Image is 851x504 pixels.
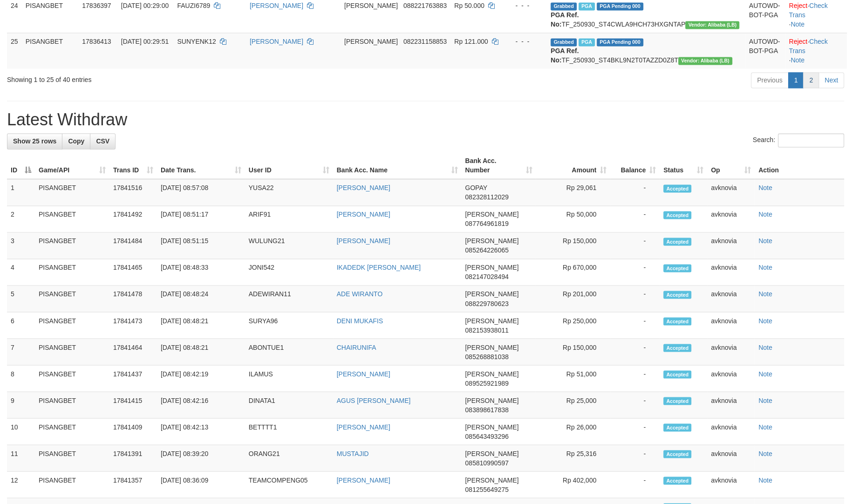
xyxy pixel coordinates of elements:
th: Status: activate to sort column ascending [660,152,707,179]
span: 17836413 [82,38,111,45]
td: Rp 201,000 [536,286,610,312]
span: Accepted [663,317,691,325]
a: MUSTAJID [337,450,369,457]
td: 17841464 [109,339,157,365]
th: ID: activate to sort column descending [7,152,35,179]
td: Rp 25,000 [536,392,610,418]
td: 17841437 [109,365,157,392]
span: Copy 088229780623 to clipboard [465,300,508,307]
span: Accepted [663,184,691,192]
a: Note [758,370,772,377]
td: Rp 51,000 [536,365,610,392]
td: avknovia [707,339,755,365]
div: - - - [508,37,543,46]
span: [PERSON_NAME] [465,450,518,457]
td: [DATE] 08:42:16 [157,392,245,418]
td: [DATE] 08:48:21 [157,312,245,339]
span: Accepted [663,450,691,458]
span: Rp 50.000 [454,2,484,9]
td: - [610,259,660,286]
a: DENI MUKAFIS [337,317,383,324]
td: 17841465 [109,259,157,286]
a: Note [758,264,772,271]
a: CHAIRUNIFA [337,343,376,351]
td: avknovia [707,179,755,206]
span: [PERSON_NAME] [465,476,518,484]
span: [PERSON_NAME] [465,211,518,218]
td: avknovia [707,471,755,498]
td: PISANGBET [35,418,109,445]
td: avknovia [707,232,755,259]
td: avknovia [707,206,755,232]
span: Copy 085643493296 to clipboard [465,432,508,440]
span: Marked by avknovia [579,38,595,46]
td: 17841473 [109,312,157,339]
a: Note [758,184,772,191]
td: 6 [7,312,35,339]
a: Reject [789,38,807,45]
a: Note [758,211,772,218]
a: 1 [788,72,804,88]
td: PISANGBET [35,445,109,471]
span: Copy 082231158853 to clipboard [403,38,447,45]
span: Grabbed [551,38,577,46]
td: 11 [7,445,35,471]
td: YUSA22 [245,179,333,206]
td: PISANGBET [35,286,109,312]
a: Note [758,290,772,298]
td: Rp 29,061 [536,179,610,206]
td: - [610,312,660,339]
a: Note [790,20,804,28]
td: - [610,286,660,312]
td: - [610,365,660,392]
td: 10 [7,418,35,445]
td: PISANGBET [22,33,78,68]
a: [PERSON_NAME] [337,211,390,218]
span: Copy 081255649275 to clipboard [465,485,508,493]
span: [PERSON_NAME] [344,38,398,45]
span: Rp 121.000 [454,38,488,45]
span: [PERSON_NAME] [465,317,518,324]
a: [PERSON_NAME] [337,423,390,430]
td: ABONTUE1 [245,339,333,365]
td: DINATA1 [245,392,333,418]
a: [PERSON_NAME] [337,370,390,377]
td: avknovia [707,312,755,339]
th: User ID: activate to sort column ascending [245,152,333,179]
td: Rp 25,316 [536,445,610,471]
a: Next [818,72,844,88]
td: [DATE] 08:42:19 [157,365,245,392]
td: 3 [7,232,35,259]
td: [DATE] 08:51:17 [157,206,245,232]
span: [PERSON_NAME] [465,423,518,430]
a: Note [758,476,772,484]
span: Copy 087764961819 to clipboard [465,220,508,227]
a: [PERSON_NAME] [250,38,303,45]
th: Game/API: activate to sort column ascending [35,152,109,179]
td: avknovia [707,365,755,392]
span: [PERSON_NAME] [344,2,398,9]
td: avknovia [707,392,755,418]
td: Rp 150,000 [536,232,610,259]
span: Copy 083898617838 to clipboard [465,406,508,413]
span: [DATE] 00:29:00 [121,2,169,9]
td: 8 [7,365,35,392]
span: Accepted [663,423,691,431]
td: - [610,232,660,259]
span: Accepted [663,264,691,272]
td: avknovia [707,418,755,445]
td: Rp 402,000 [536,471,610,498]
h1: Latest Withdraw [7,110,844,129]
td: PISANGBET [35,365,109,392]
a: [PERSON_NAME] [337,237,390,245]
span: Accepted [663,291,691,299]
th: Date Trans.: activate to sort column ascending [157,152,245,179]
span: [PERSON_NAME] [465,343,518,351]
th: Action [755,152,844,179]
td: WULUNG21 [245,232,333,259]
td: avknovia [707,259,755,286]
span: Accepted [663,238,691,245]
td: 17841409 [109,418,157,445]
td: Rp 150,000 [536,339,610,365]
td: PISANGBET [35,259,109,286]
